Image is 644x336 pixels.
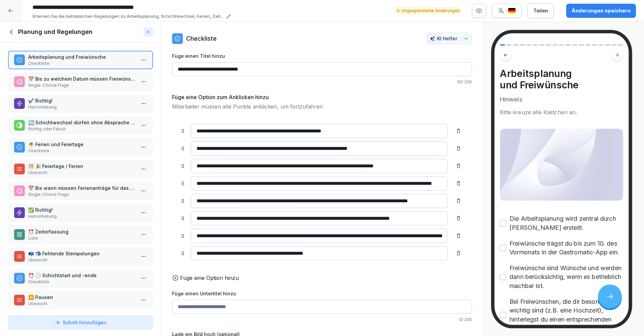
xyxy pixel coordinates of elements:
div: ✅ Richtig!Hervorhebung [8,204,153,222]
h1: Planung und Regelungen [18,28,93,36]
p: Übersicht [28,301,136,307]
p: Bei Freiwünschen, die dir besonders wichtig sind (z.B. eine Hochzeit), hinterlegst du einen entsp... [509,297,623,333]
div: ⏸️ PausenÜbersicht [8,291,153,309]
p: Checkliste [28,279,136,285]
div: 📅 Bis wann müssen Ferienanträge für das Folgejahr eingereicht werden?Single-Choice Frage [8,182,153,200]
label: Füge einen Titel hinzu [172,52,472,59]
p: 0 / 200 [172,317,472,323]
p: Checkliste [186,34,217,43]
div: ✔️ Richtig!Hervorhebung [8,94,153,113]
p: Checkliste [28,148,136,154]
div: Schritt hinzufügen [55,319,106,326]
img: de.svg [508,8,516,14]
label: Füge einen Untertitel hinzu [172,290,472,297]
button: Änderungen speichern [566,4,636,18]
p: Übersicht [28,257,136,263]
p: 📅 Bis wann müssen Ferienanträge für das Folgejahr eingereicht werden? [28,184,136,192]
p: 📭 📬 Fehlende Stempelungen [28,250,136,257]
div: 🔄 Schichtwechsel dürfen ohne Absprache mit dem Local Manager durchgeführt werden.Richtig oder Falsch [8,116,153,135]
p: Single-Choice Frage [28,192,136,198]
div: Teilen [533,7,548,14]
button: KI Helfer [427,33,472,44]
p: 📅 Bis zu welchem Datum müssen Freiwünsche eingereicht werden? [28,75,136,82]
div: KI Helfer [430,36,469,41]
h5: Füge eine Option zum Anklicken hinzu [172,93,269,101]
p: Freiwünsche sind Wünsche und werden dann berücksichtig, wenn es betrieblich machbar ist. [509,264,623,290]
div: 🎊 🎉 Feiertage / FerienÜbersicht [8,160,153,178]
p: Hervorhebung [28,213,136,219]
div: ⏰ 🕒 Schichtstart und -endeCheckliste [8,269,153,288]
img: ImageAndTextPreview.jpg [500,128,623,201]
div: 📅 Bis zu welchem Datum müssen Freiwünsche eingereicht werden?Single-Choice Frage [8,73,153,91]
button: Schritt hinzufügen [8,315,153,330]
p: Hervorhebung [28,104,136,110]
p: Freiwünsche trägst du bis zum 10. des Vormonats in der Gastromatic-App ein. [509,239,623,257]
button: Teilen [528,3,554,18]
p: Übersicht [28,170,136,176]
p: Füge eine Option hinzu [180,274,239,282]
p: Hinweis [500,95,623,103]
div: 📭 📬 Fehlende StempelungenÜbersicht [8,247,153,266]
p: ⏰ 🕒 Schichtstart und -ende [28,272,136,279]
p: Die Arbeitsplanung wird zentral durch [PERSON_NAME] erstellt. [509,214,623,232]
div: 🌴 Ferien und FeiertageCheckliste [8,138,153,157]
p: ⏸️ Pausen [28,294,136,301]
p: ✅ Richtig! [28,206,136,213]
p: Checkliste [28,60,136,67]
div: Bitte kreuze alle Kästchen an. [500,108,623,116]
div: ⏰ ZeiterfassungListe [8,225,153,244]
p: Richtig oder Falsch [28,126,136,132]
p: ⏰ Zeiterfassung [28,228,136,235]
div: Änderungen speichern [572,7,631,14]
div: Arbeitsplanung und FreiwünscheCheckliste [8,51,153,69]
p: Ungespeicherte Änderungen [401,8,460,14]
p: ✔️ Richtig! [28,97,136,104]
p: Arbeitsplanung und Freiwünsche [28,53,136,60]
h4: Arbeitsplanung und Freiwünsche [500,68,623,91]
p: Liste [28,235,136,241]
p: Mitarbeiter müssen alle Punkte anklicken, um fortzufahren [172,102,472,111]
p: 🌴 Ferien und Feiertage [28,141,136,148]
p: 🎊 🎉 Feiertage / Ferien [28,163,136,170]
p: Single-Choice Frage [28,82,136,88]
p: 30 / 200 [172,79,472,85]
p: Erlernen Sie die betrieblichen Regelungen zu Arbeitsplanung, Schichtwechsel, Ferien, Zeiterfassun... [33,13,224,20]
p: 🔄 Schichtwechsel dürfen ohne Absprache mit dem Local Manager durchgeführt werden. [28,119,136,126]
